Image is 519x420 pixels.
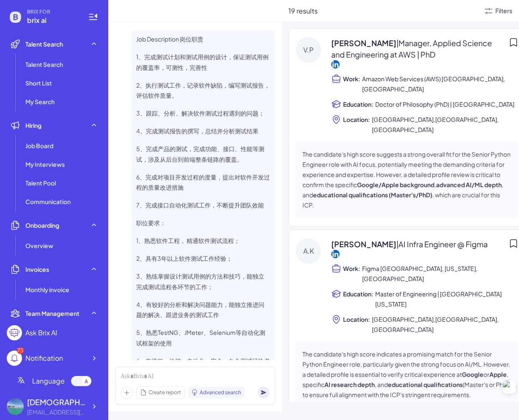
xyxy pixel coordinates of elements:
[25,160,65,169] span: My Interviews
[136,218,270,228] p: 职位要求：
[25,97,55,106] span: My Search
[136,356,270,376] p: 6、有接口、性能、自动化、安全、白盒测试经验者优先
[7,398,24,415] img: 603306eb96b24af9be607d0c73ae8e85.jpg
[136,200,270,210] p: 7、完成接口自动化测试工作，不断提升团队效能
[27,396,86,408] div: laizhineng789 laiz
[136,126,270,136] p: 4、完成测试报告的撰写，总结并分析测试结果
[324,381,375,388] strong: AI research depth
[362,263,519,284] span: Figma [GEOGRAPHIC_DATA], [US_STATE], [GEOGRAPHIC_DATA]
[396,239,488,249] span: | AI Infra Engineer @ Figma
[136,299,270,320] p: 4、有较好的分析和解决问题能力，能独立推进问题的解决、跟进业务的测试工作
[136,235,270,246] p: 1、熟悉软件工程， 精通软件测试流程；
[343,315,370,323] span: Location:
[136,34,270,44] p: Job Description 岗位职责
[489,370,507,378] strong: Apple
[136,108,270,119] p: 3、跟踪、分析、解决软件测试过程遇到的问题；
[436,181,502,188] strong: advanced AI/ML depth
[25,179,56,187] span: Talent Pool
[343,100,373,108] span: Education:
[375,289,519,309] span: Master of Engineering | [GEOGRAPHIC_DATA][US_STATE]
[32,376,65,386] span: Language
[25,40,63,48] span: Talent Search
[302,149,512,210] p: The candidate's high score suggests a strong overall fit for the Senior Python Engineer role with...
[25,121,41,130] span: Hiring
[25,79,52,87] span: Short List
[25,221,59,229] span: Onboarding
[25,241,53,250] span: Overview
[25,328,57,338] div: Ask Brix AI
[136,172,270,193] p: 6、完成对项目开发过程的度量，提出对软件开发过程的质量改进措施
[136,80,270,101] p: 2、执行测试工作，记录软件缺陷，编写测试报告，评估软件质量。
[17,347,24,354] div: 73
[25,60,63,69] span: Talent Search
[136,52,270,72] p: 1、完成测试计划和测试用例的设计，保证测试用例的覆盖率，可测性，完善性
[372,114,519,135] span: [GEOGRAPHIC_DATA],[GEOGRAPHIC_DATA],[GEOGRAPHIC_DATA]
[296,37,321,63] div: V.P
[136,271,270,292] p: 3、熟练掌握设计测试用例的方法和技巧，能独立完成测试流程各环节的工作；
[136,327,270,348] p: 5、熟悉TestNG、JMeter、Selenium等自动化测试框架的使用
[25,309,80,318] span: Team Management
[25,353,63,363] div: Notification
[25,265,49,274] span: Invoices
[27,15,78,25] span: brix ai
[331,38,492,59] span: | Manager, Applied Science and Engineering at AWS | PhD
[357,181,434,188] strong: Google/Apple background
[136,253,270,264] p: 2、具有3年以上软件测试工作经验；
[296,238,321,264] div: A.K
[148,389,181,396] span: Create report
[495,6,512,15] div: Filters
[27,408,86,417] div: 2725121109@qq.com
[27,8,78,15] span: BRIX FOR
[200,389,241,396] span: Advanced search
[343,264,360,273] span: Work:
[372,314,519,334] span: [GEOGRAPHIC_DATA],[GEOGRAPHIC_DATA],[GEOGRAPHIC_DATA]
[25,141,53,150] span: Job Board
[25,285,69,294] span: Monthly invoice
[462,370,483,378] strong: Google
[313,191,432,199] strong: educational qualifications (Master's/PhD)
[25,197,71,206] span: Communication
[343,115,370,124] span: Location:
[288,6,318,15] span: 19 results
[136,144,270,164] p: 5、完成产品的测试，完成功能、接口、性能等测试，涉及从后台到前端整条链路的覆盖。
[302,349,512,400] p: The candidate's high score indicates a promising match for the Senior Python Engineer role, parti...
[331,37,505,60] span: [PERSON_NAME]
[343,290,373,298] span: Education:
[362,74,519,94] span: Amazon Web Services (AWS) [GEOGRAPHIC_DATA], [GEOGRAPHIC_DATA]
[343,75,360,83] span: Work:
[388,381,463,388] strong: educational qualifications
[375,99,514,109] span: Doctor of Philosophy (PhD) | [GEOGRAPHIC_DATA]
[331,238,488,250] span: [PERSON_NAME]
